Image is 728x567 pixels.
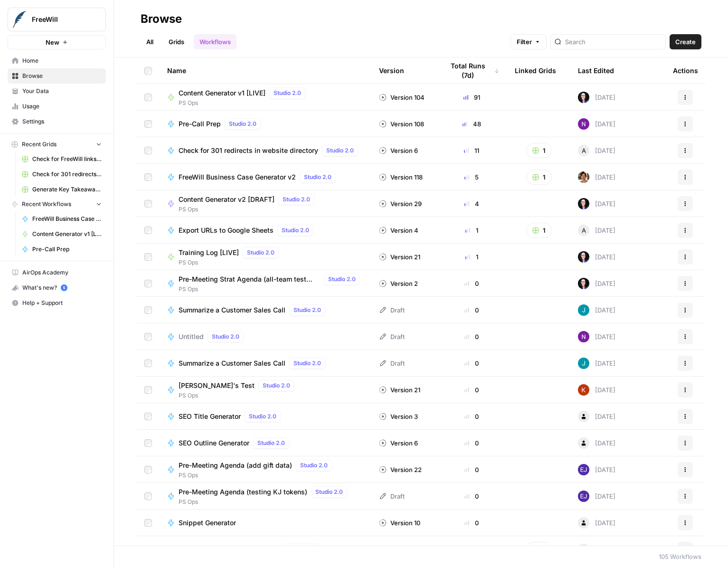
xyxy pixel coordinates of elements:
span: Studio 2.0 [274,89,301,97]
span: Studio 2.0 [293,306,321,314]
div: Version 108 [379,119,424,129]
span: Untitled [179,332,204,341]
div: 0 [444,359,500,368]
div: 91 [444,93,500,102]
span: Browse [22,72,102,80]
img: e74y9dfsxe4powjyqu60jp5it5vi [578,384,589,396]
button: 1 [526,542,552,557]
div: Draft [379,305,405,315]
span: Content Generator v2 [DRAFT] [179,195,274,204]
div: Version 22 [379,465,422,474]
a: Summarize a Customer Sales CallStudio 2.0 [167,304,364,316]
div: [DATE] [578,384,615,396]
span: Studio 2.0 [288,545,316,554]
span: A [582,545,586,554]
a: FreeWill Business Case Generator v2Studio 2.0 [167,171,364,183]
div: 0 [444,385,500,395]
div: Draft [379,332,405,341]
div: Browse [141,11,182,27]
a: Home [8,53,106,68]
div: [DATE] [578,304,615,316]
span: Studio 2.0 [293,359,321,368]
span: Studio 2.0 [328,275,356,283]
span: Content Generator v1 [LIVE] [179,88,265,98]
span: [PERSON_NAME]'s Test [179,381,255,390]
span: A [582,226,586,235]
div: 11 [444,146,500,155]
span: Pre-Call Prep [32,245,102,254]
div: [DATE] [578,544,615,555]
span: Training Log [LIVE] [179,248,239,257]
img: FreeWill Logo [11,11,28,28]
span: SEO Title Generator [179,412,241,421]
button: New [8,35,106,49]
div: [DATE] [578,171,615,183]
a: Pre-Meeting Agenda (testing KJ tokens)Studio 2.0PS Ops [167,486,364,506]
span: AirOps Academy [22,268,102,277]
span: Recent Grids [22,140,57,149]
span: Help + Support [22,299,102,307]
a: Check for FreeWill links on partner's external website [18,151,106,167]
div: Version 104 [379,93,425,102]
span: PS Ops [179,391,298,400]
a: Content Generator v2 [DRAFT]Studio 2.0PS Ops [167,194,364,214]
img: qbv1ulvrwtta9e8z8l6qv22o0bxd [578,92,589,103]
button: What's new? 5 [8,280,106,295]
input: Search [565,37,662,47]
a: UntitledStudio 2.0 [167,331,364,342]
div: 0 [444,465,500,474]
button: Create [670,34,701,49]
div: What's new? [8,281,105,295]
span: Create [675,37,696,47]
a: Content Generator v1 [LIVE]Studio 2.0PS Ops [167,87,364,107]
a: Usage [8,99,106,114]
div: [DATE] [578,358,615,369]
div: 48 [444,119,500,129]
a: 5 [61,284,67,291]
div: Draft [379,359,405,368]
span: PS Ops [179,471,336,480]
button: Filter [511,34,547,49]
a: SEO Outline GeneratorStudio 2.0 [167,437,364,449]
div: 105 Workflows [659,552,701,561]
div: 1 [444,226,500,235]
span: Recent Workflows [22,200,71,208]
span: Studio 2.0 [257,439,285,447]
span: Settings [22,117,102,126]
span: Studio 2.0 [315,488,343,496]
span: Filter [517,37,532,47]
div: [DATE] [578,145,615,156]
a: [PERSON_NAME]'s TestStudio 2.0PS Ops [167,380,364,400]
button: Recent Workflows [8,197,106,211]
span: Export URLs to Google Sheets [179,226,274,235]
div: 0 [444,332,500,341]
a: Snippet Generator [167,518,364,528]
div: 1 [444,252,500,262]
div: [DATE] [578,491,615,502]
div: [DATE] [578,92,615,103]
span: Summarize a Customer Sales Call [179,305,285,315]
div: [DATE] [578,464,615,475]
button: 1 [526,223,552,238]
a: FreeWill Business Case Generator v2 [18,211,106,227]
a: AirOps Academy [8,265,106,280]
button: Help + Support [8,295,106,311]
a: Check for 301 redirects in website directoryStudio 2.0 [167,145,364,156]
div: Version 4 [379,545,418,554]
img: qbv1ulvrwtta9e8z8l6qv22o0bxd [578,198,589,209]
span: Studio 2.0 [304,173,331,181]
div: Version 21 [379,252,420,262]
img: kedmmdess6i2jj5txyq6cw0yj4oc [578,118,589,130]
span: Pre-Call Prep [179,119,221,129]
span: Usage [22,102,102,111]
div: 0 [444,438,500,448]
div: Last Edited [578,57,614,84]
img: qbv1ulvrwtta9e8z8l6qv22o0bxd [578,251,589,263]
a: Browse [8,68,106,84]
div: Version 21 [379,385,420,395]
span: Check for 301 redirects on page Grid [32,170,102,179]
a: Content Generator v1 [LIVE] [18,227,106,242]
div: [DATE] [578,411,615,422]
span: Studio 2.0 [229,120,256,128]
div: [DATE] [578,198,615,209]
